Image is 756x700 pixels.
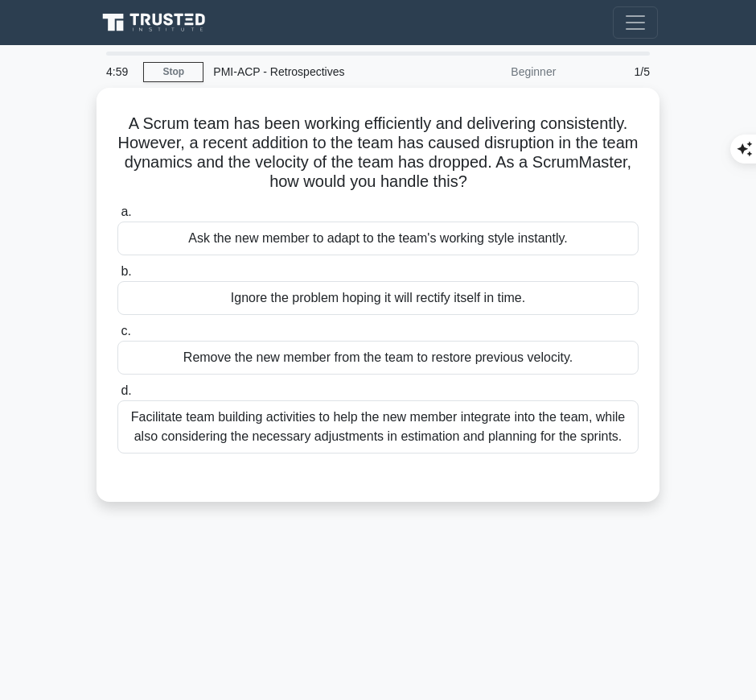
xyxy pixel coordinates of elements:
[121,205,131,218] span: a.
[425,56,565,88] div: Beginner
[613,6,658,39] button: Toggle navigation
[117,222,639,255] div: Ask the new member to adapt to the team's working style instantly.
[97,56,143,88] div: 4:59
[143,62,203,82] a: Stop
[117,400,639,454] div: Facilitate team building activities to help the new member integrate into the team, while also co...
[565,56,659,88] div: 1/5
[203,56,425,88] div: PMI-ACP - Retrospectives
[117,341,639,375] div: Remove the new member from the team to restore previous velocity.
[121,264,131,278] span: b.
[116,114,640,193] h5: A Scrum team has been working efficiently and delivering consistently. However, a recent addition...
[121,324,130,338] span: c.
[117,281,639,315] div: Ignore the problem hoping it will rectify itself in time.
[121,383,131,397] span: d.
